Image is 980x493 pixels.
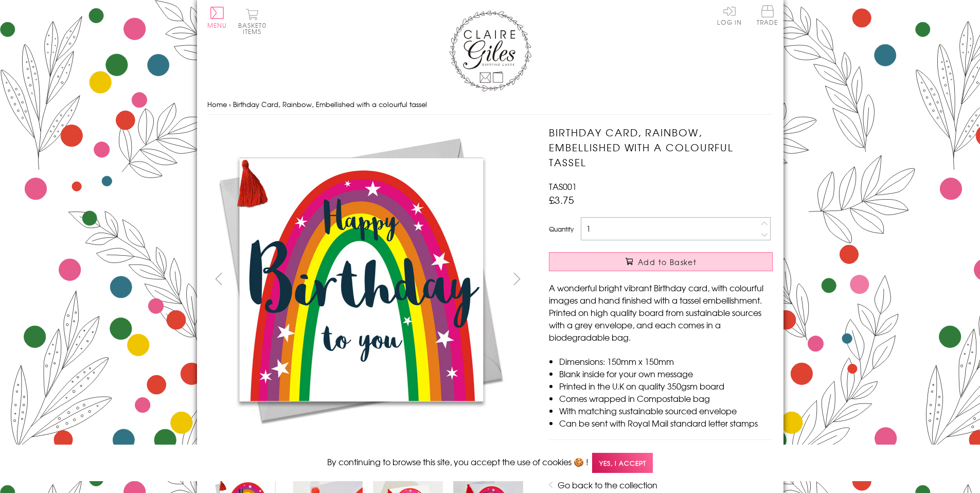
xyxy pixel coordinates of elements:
[549,252,773,271] button: Add to Basket
[559,417,773,429] li: Can be sent with Royal Mail standard letter stamps
[559,355,773,367] li: Dimensions: 150mm x 150mm
[207,94,773,115] nav: breadcrumbs
[559,404,773,417] li: With matching sustainable sourced envelope
[559,367,773,380] li: Blank inside for your own message
[638,257,697,267] span: Add to Basket
[505,267,528,290] button: next
[229,99,231,109] span: ›
[207,267,230,290] button: prev
[549,281,773,343] p: A wonderful bright vibrant Birthday card, with colourful images and hand finished with a tassel e...
[559,380,773,392] li: Printed in the U.K on quality 350gsm board
[207,99,227,109] a: Home
[233,99,427,109] span: Birthday Card, Rainbow, Embellished with a colourful tassel
[592,453,653,473] span: Yes, I accept
[207,7,227,28] button: Menu
[207,125,515,434] img: Birthday Card, Rainbow, Embellished with a colourful tassel
[549,192,574,207] span: £3.75
[528,125,837,434] img: Birthday Card, Rainbow, Embellished with a colourful tassel
[757,5,778,25] span: Trade
[238,8,266,34] button: Basket0 items
[449,10,531,92] img: Claire Giles Greetings Cards
[717,5,742,25] a: Log In
[549,125,773,169] h1: Birthday Card, Rainbow, Embellished with a colourful tassel
[558,479,657,491] a: Go back to the collection
[559,392,773,404] li: Comes wrapped in Compostable bag
[549,224,574,234] label: Quantity
[207,21,227,30] span: Menu
[757,5,778,27] a: Trade
[243,21,266,36] span: 0 items
[549,180,577,192] span: TAS001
